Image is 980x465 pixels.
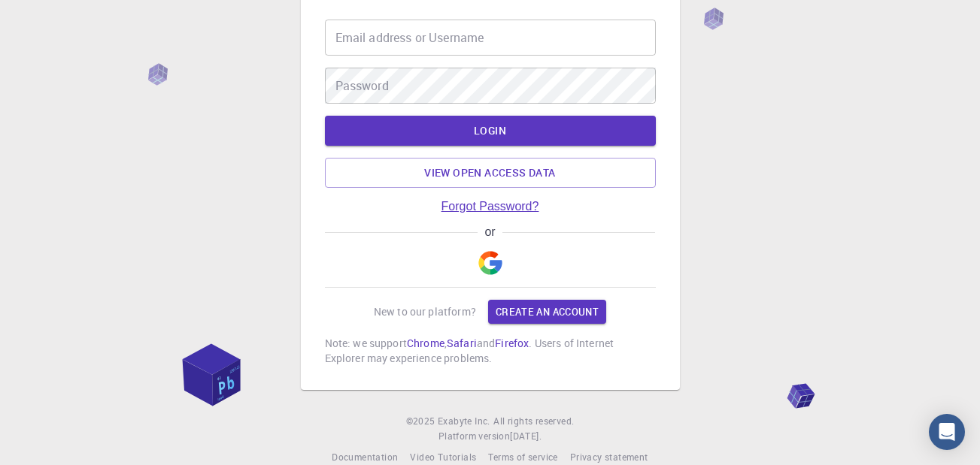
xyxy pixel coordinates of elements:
button: LOGIN [325,116,656,146]
a: [DATE]. [510,429,542,444]
a: Create an account [488,300,606,324]
a: Exabyte Inc. [438,414,490,429]
a: Safari [447,336,477,350]
span: Documentation [332,451,398,463]
span: All rights reserved. [493,414,574,429]
p: Note: we support , and . Users of Internet Explorer may experience problems. [325,336,656,366]
span: Platform version [438,429,510,444]
span: Exabyte Inc. [438,415,490,427]
span: Video Tutorials [410,451,476,463]
span: Terms of service [488,451,557,463]
span: © 2025 [406,414,438,429]
a: Terms of service [488,450,557,465]
a: Chrome [407,336,444,350]
a: Privacy statement [570,450,648,465]
p: New to our platform? [374,304,476,319]
div: Open Intercom Messenger [929,414,965,450]
a: Documentation [332,450,398,465]
img: Google [478,251,502,275]
a: Video Tutorials [410,450,476,465]
a: Firefox [495,336,529,350]
a: Forgot Password? [441,200,539,213]
span: Privacy statement [570,451,648,463]
span: or [478,225,502,239]
span: [DATE] . [510,430,542,442]
a: View open access data [325,158,656,188]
